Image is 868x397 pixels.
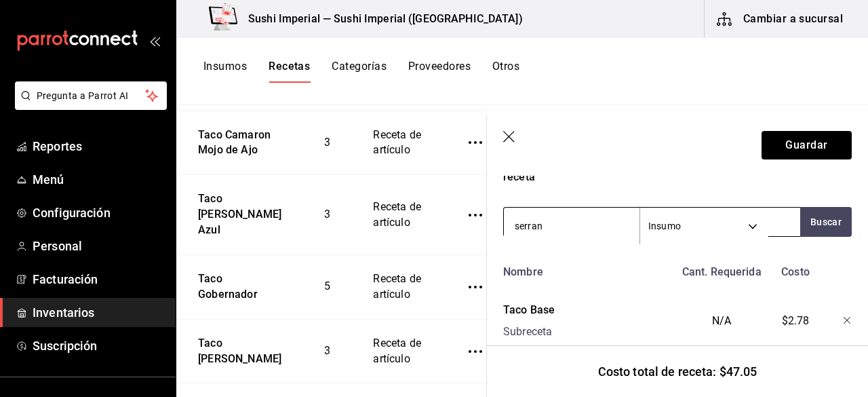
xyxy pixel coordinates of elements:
span: Inventarios [33,303,165,322]
button: Recetas [269,60,310,83]
button: open_drawer_menu [149,35,160,46]
div: Taco [PERSON_NAME] Azul [193,186,281,238]
div: Taco [PERSON_NAME] [193,330,281,367]
div: Taco Gobernador [193,266,281,303]
span: Facturación [33,270,165,288]
button: Proveedores [408,60,471,83]
span: Configuración [33,204,165,222]
div: Taco Base [503,302,555,318]
div: Subreceta [503,324,555,340]
div: N/A [675,297,764,340]
div: Costo total de receta: $47.05 [487,345,868,397]
span: Suscripción [33,337,165,355]
span: 5 [324,280,330,292]
div: Insumo [640,208,768,244]
span: 3 [324,136,330,149]
button: Otros [492,60,519,83]
button: Categorías [332,60,387,83]
span: 3 [324,344,330,357]
a: Pregunta a Parrot AI [9,98,167,113]
span: Menú [33,170,165,189]
div: Nombre [498,259,675,280]
td: Receta de artículo [357,111,444,175]
button: Buscar [800,207,852,237]
div: Taco Camaron Mojo de Ajo [193,122,281,159]
input: Buscar insumo [504,212,639,240]
button: Guardar [762,131,852,159]
button: Pregunta a Parrot AI [15,81,167,110]
td: Receta de artículo [357,254,444,319]
span: $2.78 [782,313,810,329]
span: 3 [324,208,330,221]
td: Receta de artículo [357,319,444,383]
div: navigation tabs [203,60,519,83]
h3: Sushi Imperial — Sushi Imperial ([GEOGRAPHIC_DATA]) [237,11,523,27]
div: Cant. Requerida [675,259,764,280]
span: Reportes [33,137,165,155]
td: Receta de artículo [357,175,444,255]
span: Pregunta a Parrot AI [37,89,146,103]
button: Insumos [203,60,247,83]
div: Costo [764,259,823,280]
span: Personal [33,237,165,255]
